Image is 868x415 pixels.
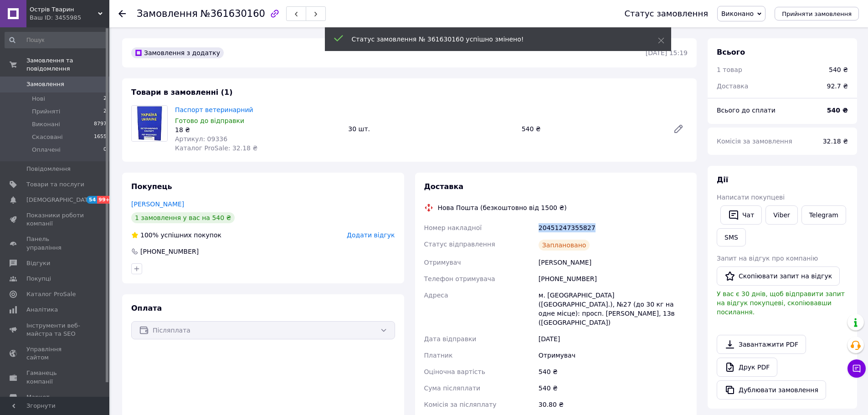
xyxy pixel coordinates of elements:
div: успішних покупок [131,231,221,240]
span: Скасовані [32,133,63,141]
div: 540 ₴ [829,65,848,74]
a: [PERSON_NAME] [131,200,184,208]
div: Нова Пошта (безкоштовно від 1500 ₴) [436,203,569,212]
span: Прийняті [32,108,60,116]
div: [PHONE_NUMBER] [139,247,200,256]
span: Показники роботи компанії [26,211,84,228]
span: №361630160 [200,8,265,19]
input: Пошук [5,32,108,48]
span: У вас є 30 днів, щоб відправити запит на відгук покупцеві, скопіювавши посилання. [717,290,845,316]
div: Отримувач [537,347,689,364]
span: 0 [103,146,107,154]
div: Ваш ID: 3455985 [30,14,109,22]
div: 92.7 ₴ [822,76,853,96]
span: Дата відправки [424,335,477,343]
div: 18 ₴ [175,125,341,134]
div: 1 замовлення у вас на 540 ₴ [131,212,235,223]
div: Статус замовлення [624,9,708,18]
span: Повідомлення [26,165,71,173]
span: [DEMOGRAPHIC_DATA] [26,196,94,204]
span: Оплачені [32,146,61,154]
span: Платник [424,352,453,359]
span: Виконані [32,120,60,128]
span: 1 товар [717,66,742,73]
span: Замовлення та повідомлення [26,56,109,73]
button: Дублювати замовлення [717,380,826,400]
b: 540 ₴ [827,107,848,114]
button: Чат [720,205,762,225]
span: Доставка [717,82,748,90]
span: Гаманець компанії [26,369,84,385]
span: Доставка [424,182,464,191]
span: Комісія за післяплату [424,401,497,408]
span: Замовлення [26,80,64,88]
div: [PHONE_NUMBER] [537,271,689,287]
span: Отримувач [424,259,461,266]
div: м. [GEOGRAPHIC_DATA] ([GEOGRAPHIC_DATA].), №27 (до 30 кг на одне місце): просп. [PERSON_NAME], 13... [537,287,689,331]
a: Редагувати [669,120,688,138]
span: Всього [717,48,745,56]
span: Артикул: 09336 [175,135,227,143]
div: 540 ₴ [537,364,689,380]
span: Панель управління [26,235,84,251]
button: Чат з покупцем [847,359,866,378]
div: Заплановано [539,240,590,251]
div: [PERSON_NAME] [537,254,689,271]
div: [DATE] [537,331,689,347]
span: Номер накладної [424,224,482,231]
span: Замовлення [137,8,198,19]
div: 20451247355827 [537,220,689,236]
span: Управління сайтом [26,345,84,362]
span: Маркет [26,393,50,401]
span: Товари в замовленні (1) [131,88,233,97]
span: Відгуки [26,259,50,267]
span: Товари та послуги [26,180,84,189]
span: Покупці [26,275,51,283]
img: Паспорт ветеринарний [132,106,167,141]
span: 32.18 ₴ [823,138,848,145]
div: 30.80 ₴ [537,396,689,413]
div: 540 ₴ [537,380,689,396]
span: Готово до відправки [175,117,244,124]
span: Оплата [131,304,162,313]
span: Оціночна вартість [424,368,485,375]
span: Телефон отримувача [424,275,495,282]
button: SMS [717,228,746,246]
span: Комісія за замовлення [717,138,792,145]
span: 2 [103,95,107,103]
span: 100% [140,231,159,239]
a: Завантажити PDF [717,335,806,354]
span: Написати покупцеві [717,194,785,201]
span: Дії [717,175,728,184]
span: 99+ [97,196,112,204]
span: Додати відгук [347,231,395,239]
span: Адреса [424,292,448,299]
span: Острів Тварин [30,5,98,14]
span: Каталог ProSale: 32.18 ₴ [175,144,257,152]
span: Нові [32,95,45,103]
div: 540 ₴ [518,123,666,135]
span: Всього до сплати [717,107,776,114]
span: Аналітика [26,306,58,314]
span: 2 [103,108,107,116]
a: Паспорт ветеринарний [175,106,253,113]
a: Viber [765,205,797,225]
span: Виконано [721,10,754,17]
span: Прийняти замовлення [782,10,852,17]
a: Друк PDF [717,358,777,377]
div: Статус замовлення № 361630160 успішно змінено! [352,35,635,44]
span: Запит на відгук про компанію [717,255,818,262]
span: Статус відправлення [424,241,495,248]
div: Замовлення з додатку [131,47,224,58]
span: Сума післяплати [424,384,481,392]
span: 54 [87,196,97,204]
button: Скопіювати запит на відгук [717,266,840,286]
span: Покупець [131,182,172,191]
a: Telegram [801,205,846,225]
span: 8797 [94,120,107,128]
button: Прийняти замовлення [775,7,859,20]
span: Інструменти веб-майстра та SEO [26,322,84,338]
span: 1655 [94,133,107,141]
div: 30 шт. [344,123,518,135]
span: Каталог ProSale [26,290,76,298]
